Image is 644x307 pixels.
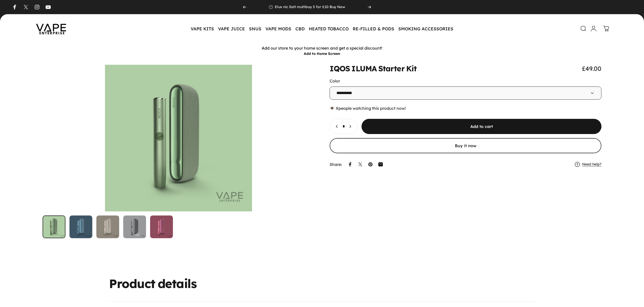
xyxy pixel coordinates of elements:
animate-element: details [158,277,197,290]
animate-element: Kit [406,65,417,72]
p: Add our store to your home screen and get a special discount! [1,46,643,51]
img: IQOS ILUMA Starter Kit [96,215,119,238]
animate-element: Product [109,277,155,290]
button: Buy it now [330,138,601,153]
img: IQOS ILUMA Starter Kit [69,215,92,238]
span: £49.00 [582,65,601,72]
img: Vape Enterprise [28,17,74,40]
button: Go to item [69,215,92,238]
summary: VAPE KITS [189,23,216,34]
img: IQOS ILUMA Starter Kit [123,215,146,238]
img: IQOS ILUMA Starter Kit [150,215,173,238]
nav: Primary [189,23,455,34]
p: Share: [330,162,342,166]
button: Add to Home Screen [304,51,340,56]
summary: RE-FILLED & PODS [351,23,396,34]
summary: VAPE MODS [263,23,293,34]
summary: SNUS [247,23,263,34]
summary: CBD [293,23,307,34]
summary: SMOKING ACCESSORIES [396,23,455,34]
button: Go to item [123,215,146,238]
summary: HEATED TOBACCO [307,23,351,34]
button: Increase quantity for IQOS ILUMA Starter Kit [346,119,357,134]
p: Elux nic Salt multibuy 5 for £10 Buy Now [275,5,345,9]
iframe: chat widget [5,287,21,302]
button: Decrease quantity for IQOS ILUMA Starter Kit [330,119,342,134]
button: Go to item [150,215,173,238]
button: Go to item [96,215,119,238]
div: 👁️ people watching this product now! [330,106,601,111]
animate-element: ILUMA [351,65,377,72]
img: IQOS ILUMA Starter Kit [43,215,65,238]
summary: VAPE JUICE [216,23,247,34]
button: Open media 1 in modal [43,65,314,211]
button: Add to cart [362,119,601,134]
button: Go to item [43,215,65,238]
a: 0 items [601,23,612,34]
label: Color [330,78,340,83]
a: Need help? [582,162,601,167]
media-gallery: Gallery Viewer [43,65,314,238]
animate-element: Starter [378,65,405,72]
animate-element: IQOS [330,65,350,72]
